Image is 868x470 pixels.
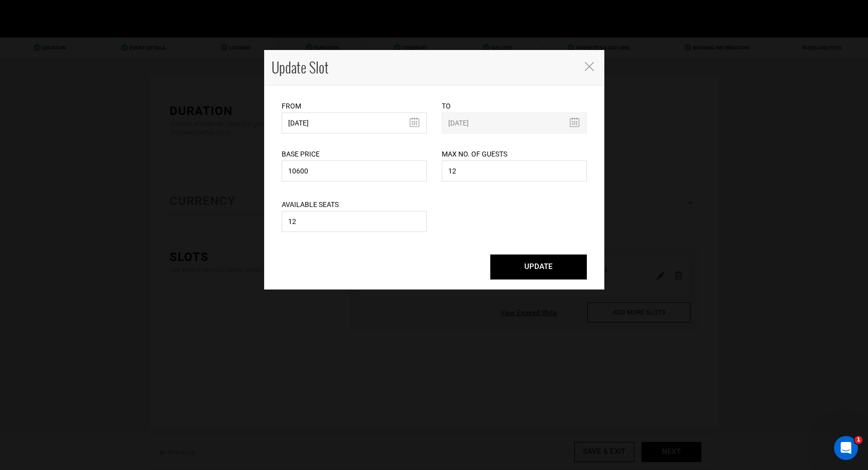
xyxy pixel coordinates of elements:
label: Max No. of Guests [442,149,507,159]
label: Base Price [282,149,320,159]
input: No. of guests [442,160,587,181]
iframe: Intercom live chat [834,436,858,460]
label: From [282,101,301,111]
label: To [442,101,451,111]
button: UPDATE [490,254,587,279]
input: Available Seats [282,211,427,232]
input: Select Start Date [282,112,427,133]
h4: Update Slot [272,57,574,77]
button: Close [584,60,594,71]
span: 1 [854,436,862,444]
input: Price [282,160,427,181]
label: Available Seats [282,199,339,209]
